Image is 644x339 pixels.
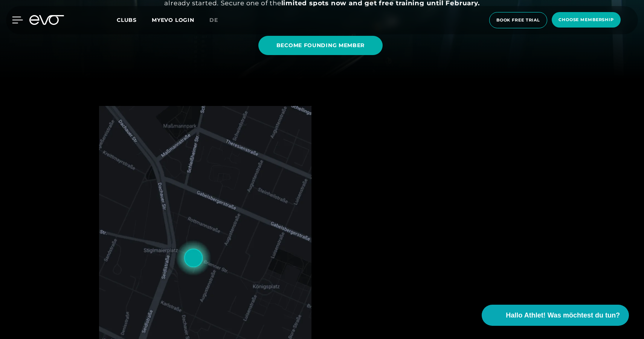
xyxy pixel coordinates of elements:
[117,16,152,23] a: Clubs
[117,17,137,23] span: Clubs
[496,17,540,23] span: book free trial
[209,16,227,25] a: de
[487,12,549,28] a: book free trial
[506,310,620,321] span: Hallo Athlet! Was möchtest du tun?
[549,12,623,28] a: choose membership
[482,305,629,326] button: Hallo Athlet! Was möchtest du tun?
[209,17,218,23] span: de
[258,36,383,55] a: BECOME FOUNDING MEMBER
[559,17,614,23] span: choose membership
[276,41,365,49] span: BECOME FOUNDING MEMBER
[152,17,194,23] a: MYEVO LOGIN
